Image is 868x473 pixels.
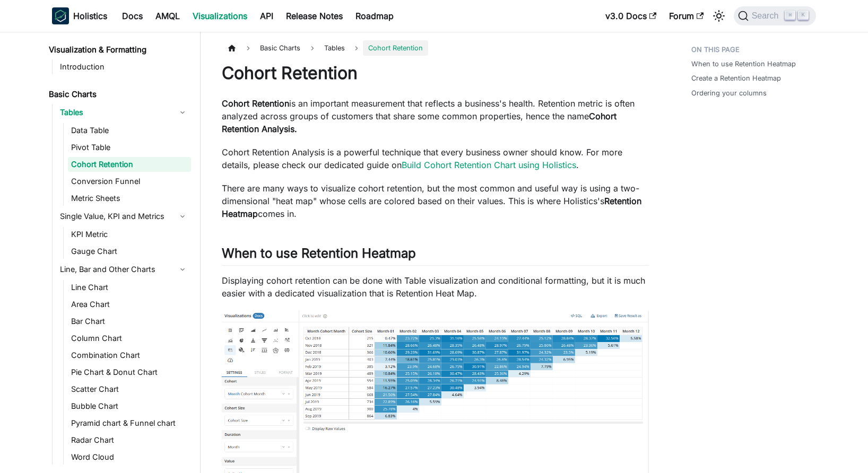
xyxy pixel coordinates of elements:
a: Cohort Retention [68,157,191,172]
a: Ordering your columns [691,88,767,98]
a: Line Chart [68,280,191,295]
a: Create a Retention Heatmap [691,73,781,83]
a: v3.0 Docs [599,7,663,24]
a: Tables [57,104,191,121]
kbd: K [798,11,809,20]
span: Search [749,11,785,21]
a: Pyramid chart & Funnel chart [68,416,191,431]
span: Cohort Retention [363,40,428,56]
h2: When to use Retention Heatmap [222,246,649,266]
a: Radar Chart [68,433,191,448]
a: API [254,7,280,24]
p: Displaying cohort retention can be done with Table visualization and conditional formatting, but ... [222,274,649,300]
a: Basic Charts [46,87,191,102]
a: Visualizations [186,7,254,24]
p: is an important measurement that reflects a business's health. Retention metric is often analyzed... [222,97,649,135]
a: When to use Retention Heatmap [691,59,796,69]
a: Area Chart [68,297,191,312]
h1: Cohort Retention [222,63,649,84]
span: Tables [319,40,350,56]
a: Pivot Table [68,140,191,155]
a: Word Cloud [68,450,191,465]
a: Roadmap [349,7,400,24]
img: Holistics [52,7,69,24]
a: Docs [116,7,149,24]
a: Scatter Chart [68,382,191,397]
a: Bar Chart [68,314,191,329]
a: Bubble Chart [68,399,191,414]
a: AMQL [149,7,186,24]
a: Metric Sheets [68,191,191,206]
a: Line, Bar and Other Charts [57,261,191,278]
a: Forum [663,7,710,24]
a: Combination Chart [68,348,191,363]
nav: Docs sidebar [41,32,201,473]
a: Build Cohort Retention Chart using Holistics [402,160,576,170]
p: Cohort Retention Analysis is a powerful technique that every business owner should know. For more... [222,146,649,171]
nav: Breadcrumbs [222,40,649,56]
a: Release Notes [280,7,349,24]
a: Gauge Chart [68,244,191,259]
a: Visualization & Formatting [46,42,191,57]
button: Search (Command+K) [734,6,816,25]
p: There are many ways to visualize cohort retention, but the most common and useful way is using a ... [222,182,649,220]
a: Conversion Funnel [68,174,191,189]
kbd: ⌘ [785,11,795,20]
a: Column Chart [68,331,191,346]
button: Switch between dark and light mode (currently light mode) [710,7,727,24]
span: Basic Charts [255,40,306,56]
a: Single Value, KPI and Metrics [57,208,191,225]
strong: Cohort Retention [222,98,289,109]
a: KPI Metric [68,227,191,242]
b: Holistics [73,10,107,22]
a: Pie Chart & Donut Chart [68,365,191,380]
a: HolisticsHolistics [52,7,107,24]
a: Introduction [57,59,191,74]
a: Home page [222,40,242,56]
a: Data Table [68,123,191,138]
